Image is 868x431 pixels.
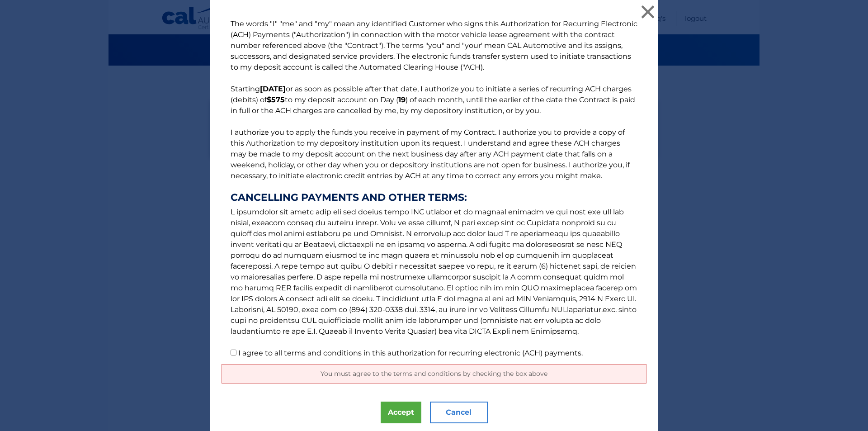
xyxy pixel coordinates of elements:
p: The words "I" "me" and "my" mean any identified Customer who signs this Authorization for Recurri... [222,19,646,359]
b: [DATE] [260,85,286,93]
span: You must agree to the terms and conditions by checking the box above [321,369,547,378]
button: Accept [381,402,421,423]
b: 19 [398,95,406,104]
b: $575 [267,95,285,104]
button: Cancel [430,402,488,423]
label: I agree to all terms and conditions in this authorization for recurring electronic (ACH) payments. [238,349,583,357]
button: × [639,3,657,21]
strong: CANCELLING PAYMENTS AND OTHER TERMS: [231,192,637,203]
